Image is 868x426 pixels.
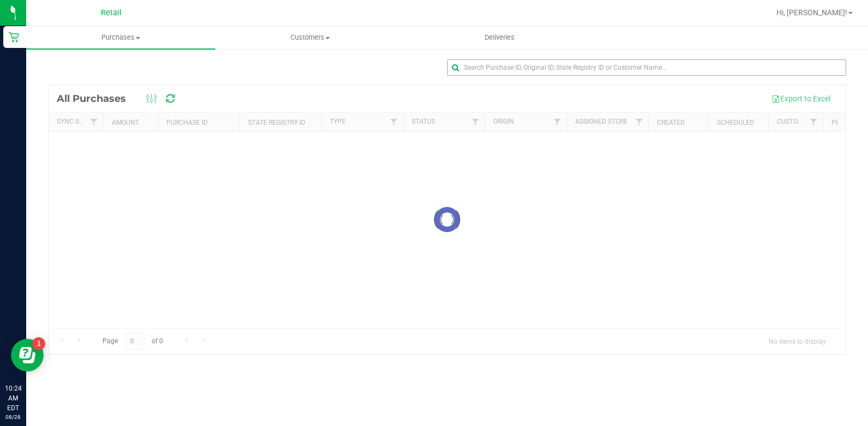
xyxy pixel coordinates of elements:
span: Purchases [26,33,215,42]
span: Retail [101,8,122,17]
span: Deliveries [470,33,529,42]
inline-svg: Retail [8,32,19,42]
p: 08/28 [5,413,21,421]
iframe: Resource center unread badge [32,337,45,350]
a: Deliveries [405,26,594,49]
span: Hi, [PERSON_NAME]! [776,8,847,17]
iframe: Resource center [11,339,44,372]
input: Search Purchase ID, Original ID, State Registry ID or Customer Name... [447,59,846,76]
a: Customers [215,26,405,49]
span: Customers [216,33,404,42]
a: Purchases [26,26,215,49]
p: 10:24 AM EDT [5,384,21,413]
